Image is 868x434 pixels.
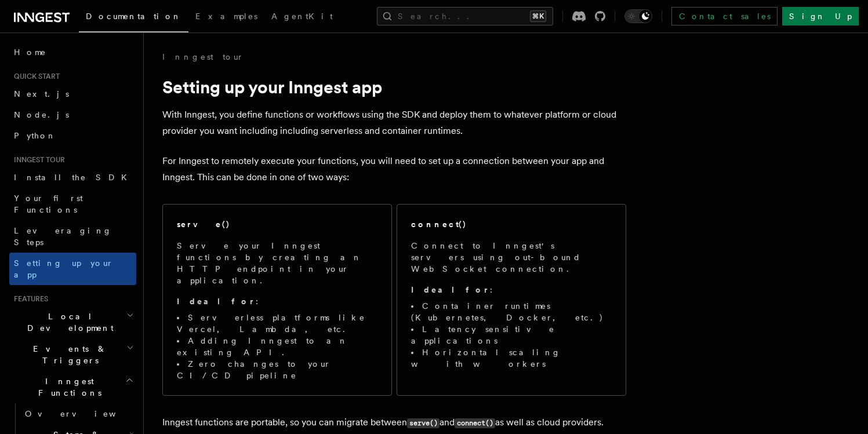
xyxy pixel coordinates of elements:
[177,218,230,230] h2: serve()
[14,258,114,279] span: Setting up your app
[162,76,626,97] h1: Setting up your Inngest app
[407,418,440,428] code: serve()
[9,338,136,371] button: Events & Triggers
[14,89,69,99] span: Next.js
[20,403,136,424] a: Overview
[9,220,136,253] a: Leveraging Steps
[530,10,546,22] kbd: ⌘K
[195,12,257,21] span: Examples
[177,240,377,286] p: Serve your Inngest functions by creating an HTTP endpoint in your application.
[9,294,48,304] span: Features
[14,226,112,247] span: Leveraging Steps
[9,83,136,104] a: Next.js
[9,42,136,63] a: Home
[9,125,136,146] a: Python
[271,12,333,21] span: AgentKit
[79,3,188,32] a: Documentation
[9,371,136,403] button: Inngest Functions
[162,153,626,185] p: For Inngest to remotely execute your functions, you will need to set up a connection between your...
[624,9,652,23] button: Toggle dark mode
[177,335,377,358] li: Adding Inngest to an existing API.
[162,51,244,63] a: Inngest tour
[9,343,126,366] span: Events & Triggers
[25,409,144,418] span: Overview
[671,7,778,25] a: Contact sales
[9,253,136,285] a: Setting up your app
[9,188,136,220] a: Your first Functions
[86,12,181,21] span: Documentation
[397,204,626,396] a: connect()Connect to Inngest's servers using out-bound WebSocket connection.Ideal for:Container ru...
[177,296,377,307] p: :
[162,414,626,431] p: Inngest functions are portable, so you can migrate between and as well as cloud providers.
[14,46,46,58] span: Home
[177,297,256,306] strong: Ideal for
[9,375,125,399] span: Inngest Functions
[411,218,467,230] h2: connect()
[14,110,69,119] span: Node.js
[782,7,859,25] a: Sign Up
[177,312,377,335] li: Serverless platforms like Vercel, Lambda, etc.
[9,155,65,165] span: Inngest tour
[411,284,612,296] p: :
[377,7,553,25] button: Search...⌘K
[14,194,83,214] span: Your first Functions
[9,167,136,188] a: Install the SDK
[177,358,377,381] li: Zero changes to your CI/CD pipeline
[455,418,495,428] code: connect()
[14,173,134,182] span: Install the SDK
[188,3,264,31] a: Examples
[9,104,136,125] a: Node.js
[9,306,136,338] button: Local Development
[411,323,612,347] li: Latency sensitive applications
[9,311,126,334] span: Local Development
[411,285,490,294] strong: Ideal for
[411,240,612,275] p: Connect to Inngest's servers using out-bound WebSocket connection.
[9,72,60,81] span: Quick start
[264,3,340,31] a: AgentKit
[162,204,392,396] a: serve()Serve your Inngest functions by creating an HTTP endpoint in your application.Ideal for:Se...
[14,131,56,140] span: Python
[411,347,612,370] li: Horizontal scaling with workers
[162,107,626,139] p: With Inngest, you define functions or workflows using the SDK and deploy them to whatever platfor...
[411,300,612,323] li: Container runtimes (Kubernetes, Docker, etc.)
